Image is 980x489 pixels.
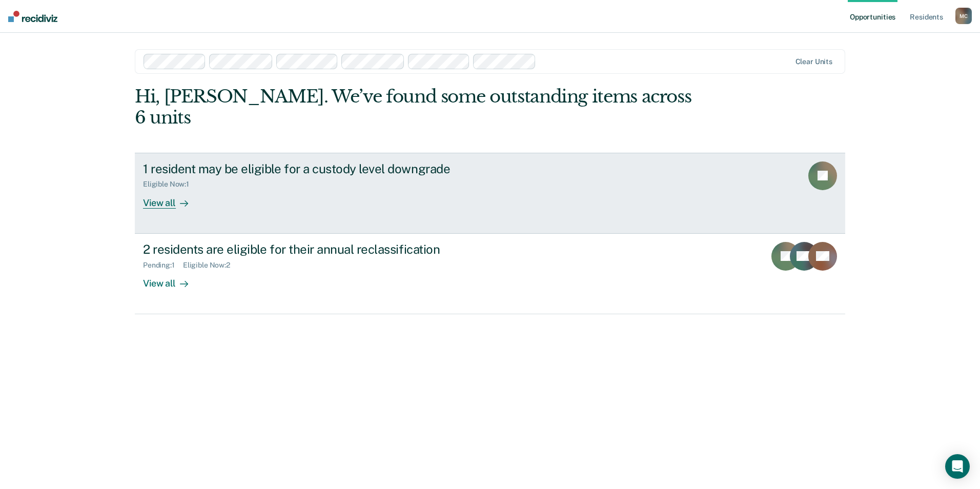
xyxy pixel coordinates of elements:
[183,261,238,270] div: Eligible Now : 2
[955,8,972,24] button: MC
[8,11,57,22] img: Recidiviz
[143,269,200,289] div: View all
[143,261,183,270] div: Pending : 1
[945,454,970,479] div: Open Intercom Messenger
[955,8,972,24] div: M C
[795,57,833,66] div: Clear units
[135,234,845,314] a: 2 residents are eligible for their annual reclassificationPending:1Eligible Now:2View all
[143,180,197,189] div: Eligible Now : 1
[143,161,503,176] div: 1 resident may be eligible for a custody level downgrade
[135,86,703,128] div: Hi, [PERSON_NAME]. We’ve found some outstanding items across 6 units
[143,242,503,257] div: 2 residents are eligible for their annual reclassification
[135,153,845,234] a: 1 resident may be eligible for a custody level downgradeEligible Now:1View all
[143,189,200,209] div: View all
